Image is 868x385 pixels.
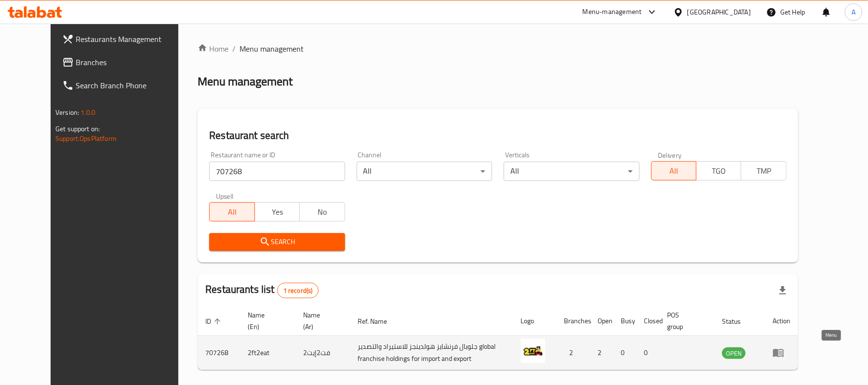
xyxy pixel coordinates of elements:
[198,43,228,55] a: Home
[55,123,100,135] span: Get support on:
[259,205,296,219] span: Yes
[304,205,341,219] span: No
[209,202,254,221] button: All
[614,336,637,370] td: 0
[583,6,642,18] div: Menu-management
[614,306,637,336] th: Busy
[637,336,660,370] td: 0
[198,74,293,89] h2: Menu management
[76,80,188,91] span: Search Branch Phone
[205,316,224,327] span: ID
[198,336,240,370] td: 707268
[216,192,234,199] label: Upsell
[205,282,319,298] h2: Restaurants list
[358,316,400,327] span: Ref. Name
[299,202,345,221] button: No
[232,43,236,55] li: /
[54,74,196,97] a: Search Branch Phone
[295,336,350,370] td: 2فت2إيت
[741,161,786,180] button: TMP
[76,33,188,45] span: Restaurants Management
[54,27,196,51] a: Restaurants Management
[722,316,753,327] span: Status
[55,132,117,145] a: Support.OpsPlatform
[277,283,319,298] div: Total records count
[658,151,682,158] label: Delivery
[722,348,746,359] span: OPEN
[248,309,284,332] span: Name (En)
[214,205,251,219] span: All
[198,43,798,55] nav: breadcrumb
[217,236,337,248] span: Search
[557,336,590,370] td: 2
[700,164,737,178] span: TGO
[55,106,79,119] span: Version:
[745,164,782,178] span: TMP
[513,306,557,336] th: Logo
[80,106,95,119] span: 1.0.0
[590,306,614,336] th: Open
[254,202,300,221] button: Yes
[852,7,855,17] span: A
[209,128,787,143] h2: Restaurant search
[198,306,798,370] table: enhanced table
[655,164,693,178] span: All
[240,43,304,55] span: Menu management
[240,336,295,370] td: 2ft2eat
[687,7,751,17] div: [GEOGRAPHIC_DATA]
[350,336,513,370] td: جلوبال فرنشايز هولدينجز للاستيراد والتصدير global franchise holdings for import and export
[357,162,492,181] div: All
[76,56,188,68] span: Branches
[590,336,614,370] td: 2
[278,286,319,295] span: 1 record(s)
[521,339,545,363] img: 2ft2eat
[209,233,345,251] button: Search
[54,51,196,74] a: Branches
[557,306,590,336] th: Branches
[668,309,703,332] span: POS group
[651,161,696,180] button: All
[696,161,741,180] button: TGO
[504,162,639,181] div: All
[209,162,345,181] input: Search for restaurant name or ID..
[637,306,660,336] th: Closed
[765,306,798,336] th: Action
[771,279,794,302] div: Export file
[303,309,338,332] span: Name (Ar)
